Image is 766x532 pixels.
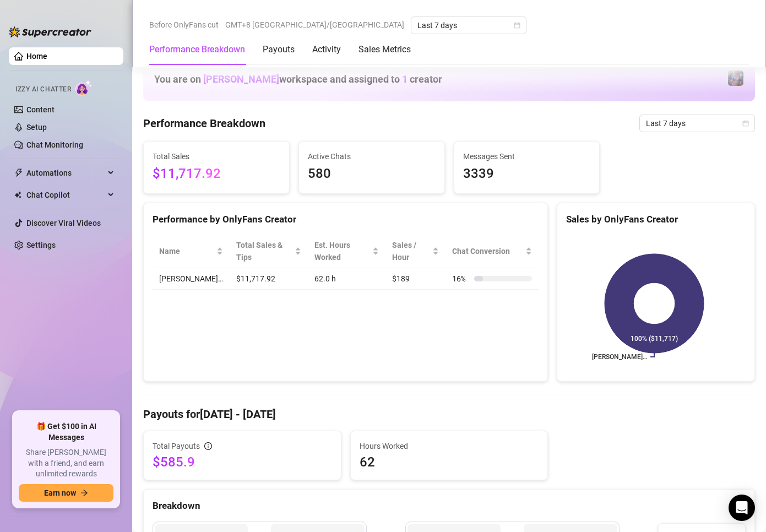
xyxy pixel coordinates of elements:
th: Total Sales & Tips [230,235,308,268]
div: Est. Hours Worked [314,239,370,263]
text: [PERSON_NAME]… [592,353,647,361]
span: arrow-right [80,489,88,497]
span: 3339 [463,164,591,184]
span: Share [PERSON_NAME] with a friend, and earn unlimited rewards [19,447,113,480]
div: Sales by OnlyFans Creator [566,212,746,227]
div: Sales Metrics [358,43,411,56]
span: Sales / Hour [392,239,430,263]
span: Automations [26,164,105,182]
a: Discover Viral Videos [26,219,101,227]
span: 1 [402,73,408,85]
td: $189 [385,268,446,290]
span: Messages Sent [463,150,591,162]
span: 62 [360,453,539,471]
th: Sales / Hour [385,235,446,268]
span: Earn now [44,488,76,497]
span: Total Payouts [153,440,200,452]
a: Content [26,105,55,114]
th: Chat Conversion [446,235,539,268]
img: logo-BBDzfeDw.svg [9,26,91,37]
h1: You are on workspace and assigned to creator [154,73,442,85]
span: Before OnlyFans cut [149,17,219,33]
a: Settings [26,241,56,249]
span: GMT+8 [GEOGRAPHIC_DATA]/[GEOGRAPHIC_DATA] [225,17,404,33]
span: $585.9 [153,453,332,471]
a: Home [26,52,47,61]
h4: Performance Breakdown [143,116,265,131]
span: [PERSON_NAME] [203,73,279,85]
span: Total Sales & Tips [236,239,292,263]
span: thunderbolt [14,169,23,177]
span: Name [159,245,214,257]
div: Payouts [263,43,295,56]
img: Chat Copilot [14,191,21,199]
th: Name [153,235,230,268]
span: Total Sales [153,150,280,162]
a: Setup [26,123,47,132]
h4: Payouts for [DATE] - [DATE] [143,406,755,422]
span: Chat Copilot [26,186,105,204]
div: Breakdown [153,498,746,513]
span: Izzy AI Chatter [15,84,71,95]
span: $11,717.92 [153,164,280,184]
span: Last 7 days [417,17,520,34]
div: Performance Breakdown [149,43,245,56]
span: info-circle [204,442,212,450]
div: Performance by OnlyFans Creator [153,212,539,227]
span: Chat Conversion [452,245,523,257]
span: 🎁 Get $100 in AI Messages [19,421,113,443]
td: 62.0 h [308,268,385,290]
td: [PERSON_NAME]… [153,268,230,290]
span: 580 [308,164,436,184]
button: Earn nowarrow-right [19,484,113,502]
span: Active Chats [308,150,436,162]
img: AI Chatter [75,80,93,96]
td: $11,717.92 [230,268,308,290]
span: calendar [742,120,749,127]
img: Jaylie [728,70,743,86]
a: Chat Monitoring [26,140,83,149]
span: Last 7 days [646,115,748,132]
div: Activity [312,43,341,56]
span: calendar [514,22,520,29]
div: Open Intercom Messenger [729,495,755,521]
span: Hours Worked [360,440,539,452]
span: 16 % [452,273,470,285]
